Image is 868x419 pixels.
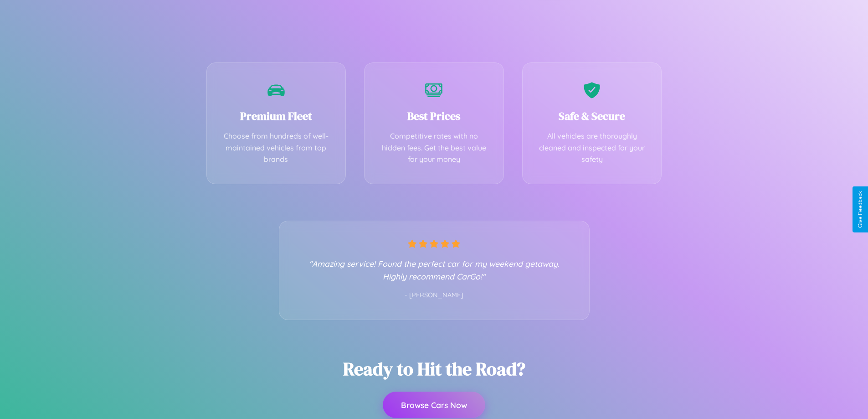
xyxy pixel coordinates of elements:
h2: Ready to Hit the Road? [343,357,525,381]
button: Browse Cars Now [383,392,485,418]
div: Give Feedback [857,191,863,228]
p: "Amazing service! Found the perfect car for my weekend getaway. Highly recommend CarGo!" [298,257,571,283]
h3: Best Prices [378,109,490,124]
p: - [PERSON_NAME] [298,290,571,301]
p: All vehicles are thoroughly cleaned and inspected for your safety [536,130,648,166]
h3: Premium Fleet [221,109,332,124]
p: Choose from hundreds of well-maintained vehicles from top brands [221,130,332,166]
p: Competitive rates with no hidden fees. Get the best value for your money [378,130,490,166]
h3: Safe & Secure [536,109,648,124]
